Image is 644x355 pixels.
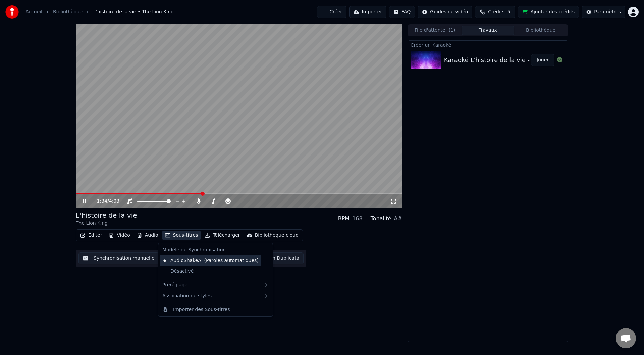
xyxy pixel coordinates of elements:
button: Paramètres [582,6,625,18]
div: Préréglage [160,280,271,291]
button: Synchronisation manuelle [78,252,159,264]
div: The Lion King [76,220,137,227]
div: Désactivé [160,266,271,277]
nav: breadcrumb [25,9,174,15]
div: Association de styles [160,291,271,301]
button: Crédits5 [475,6,515,18]
div: Modèle de Synchronisation [160,245,271,255]
button: Créer [317,6,346,18]
button: Sous-titres [162,231,201,240]
button: Vidéo [106,231,132,240]
button: Guides de vidéo [418,6,472,18]
div: Karaoké L'histoire de la vie - The Lion King (1994 film) _ [444,55,613,65]
a: Accueil [25,9,42,15]
div: BPM [338,215,350,223]
div: Tonalité [371,215,391,223]
span: 1:34 [97,198,107,205]
div: Importer des Sous-titres [173,306,230,313]
div: Paramètres [594,9,621,15]
div: A# [394,215,402,223]
button: Ajouter des crédits [518,6,579,18]
span: ( 1 ) [449,27,455,34]
div: Ouvrir le chat [616,328,636,348]
span: 5 [507,9,511,15]
button: Travaux [462,26,515,35]
button: Éditer [77,231,105,240]
div: / [97,198,113,205]
span: Crédits [488,9,504,15]
span: L'histoire de la vie • The Lion King [93,9,174,15]
button: Jouer [531,54,554,66]
img: youka [5,5,19,19]
div: Créer un Karaoké [408,41,568,49]
button: FAQ [389,6,415,18]
a: Bibliothèque [53,9,83,15]
div: AudioShakeAI (Paroles automatiques) [160,255,261,266]
div: Bibliothèque cloud [255,232,299,239]
button: Importer [349,6,386,18]
span: 4:03 [109,198,119,205]
button: File d'attente [409,26,462,35]
div: 168 [352,215,363,223]
button: Bibliothèque [514,26,567,35]
button: Audio [134,231,161,240]
button: Télécharger [202,231,243,240]
div: L'histoire de la vie [76,211,137,220]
